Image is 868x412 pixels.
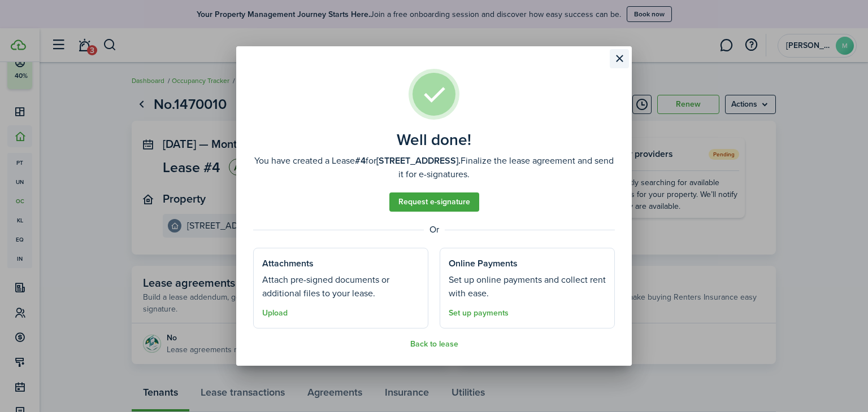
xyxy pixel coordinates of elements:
a: Request e-signature [389,192,479,212]
button: Back to lease [410,340,458,349]
b: #4 [355,154,366,167]
a: Set up payments [449,309,509,318]
b: [STREET_ADDRESS]. [376,154,461,167]
well-done-section-title: Online Payments [449,257,518,270]
well-done-description: You have created a Lease for Finalize the lease agreement and send it for e-signatures. [253,154,615,181]
button: Upload [262,309,288,318]
well-done-title: Well done! [397,131,471,149]
well-done-separator: Or [253,223,615,236]
well-done-section-description: Set up online payments and collect rent with ease. [449,273,606,300]
well-done-section-title: Attachments [262,257,314,270]
button: Close modal [610,49,629,68]
well-done-section-description: Attach pre-signed documents or additional files to your lease. [262,273,419,300]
